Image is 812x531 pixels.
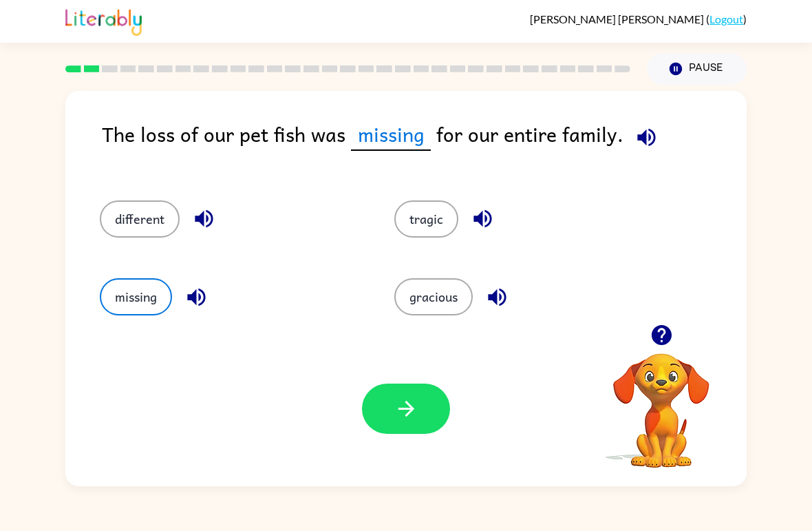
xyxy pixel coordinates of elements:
span: [PERSON_NAME] [PERSON_NAME] [530,12,706,25]
button: tragic [394,200,458,238]
button: missing [100,278,172,315]
button: gracious [394,278,473,315]
div: The loss of our pet fish was for our entire family. [102,118,747,173]
button: Pause [647,53,747,85]
a: Logout [709,12,743,25]
video: Your browser must support playing .mp4 files to use Literably. Please try using another browser. [592,332,730,470]
span: missing [351,118,431,151]
div: ( ) [530,12,747,25]
img: Literably [65,6,142,36]
button: different [100,200,180,238]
